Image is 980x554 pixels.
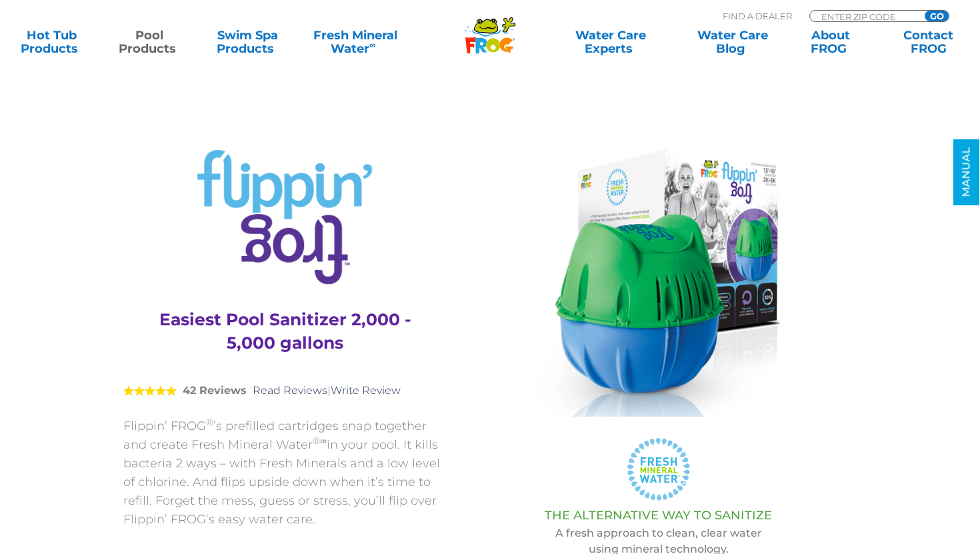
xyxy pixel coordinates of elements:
[253,384,327,397] a: Read Reviews
[549,29,673,55] a: Water CareExperts
[197,150,373,285] img: Product Logo
[123,365,447,417] div: |
[369,39,376,50] sup: ∞
[331,384,401,397] a: Write Review
[13,29,89,55] a: Hot TubProducts
[535,150,781,417] img: Product Flippin Frog
[925,11,949,21] input: GO
[313,435,327,446] sup: ®∞
[123,417,447,529] p: Flippin’ FROG ’s prefilled cartridges snap together and create Fresh Mineral Water in your pool. ...
[140,308,430,355] h3: Easiest Pool Sanitizer 2,000 - 5,000 gallons
[953,139,979,205] a: MANUAL
[209,29,285,55] a: Swim SpaProducts
[123,385,177,396] span: 5
[480,509,837,522] h3: THE ALTERNATIVE WAY TO SANITIZE
[723,10,792,22] p: Find A Dealer
[206,417,213,427] sup: ®
[183,384,247,397] strong: 42 Reviews
[792,29,868,55] a: AboutFROG
[891,29,967,55] a: ContactFROG
[694,29,770,55] a: Water CareBlog
[111,29,187,55] a: PoolProducts
[307,29,403,55] a: Fresh MineralWater∞
[820,11,910,22] input: Zip Code Form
